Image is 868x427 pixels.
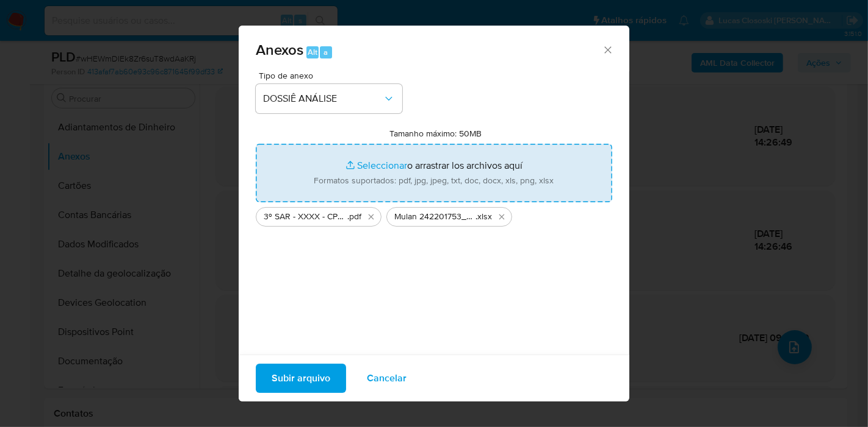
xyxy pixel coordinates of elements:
button: Cerrar [602,44,613,55]
span: .xlsx [476,211,492,223]
span: Tipo de anexo [259,71,405,80]
span: Subir arquivo [272,365,330,392]
span: Cancelar [367,365,407,392]
button: Eliminar Mulan 242201753_2025_08_12_11_06_47.xlsx [494,210,509,224]
button: Subir arquivo [256,364,346,393]
span: .pdf [347,211,361,223]
span: Mulan 242201753_2025_08_12_11_06_47 [394,211,476,223]
span: Alt [308,46,317,58]
label: Tamanho máximo: 50MB [390,128,482,139]
span: a [324,46,328,58]
ul: Archivos seleccionados [256,202,612,227]
button: DOSSIÊ ANÁLISE [256,84,402,113]
span: 3º SAR - XXXX - CPF 01020548517 - [PERSON_NAME] [264,211,347,223]
button: Eliminar 3º SAR - XXXX - CPF 01020548517 - JOSILANE FERREIRA BONFIM.pdf [364,210,378,224]
span: Anexos [256,39,303,60]
button: Cancelar [351,364,422,393]
span: DOSSIÊ ANÁLISE [263,93,383,105]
